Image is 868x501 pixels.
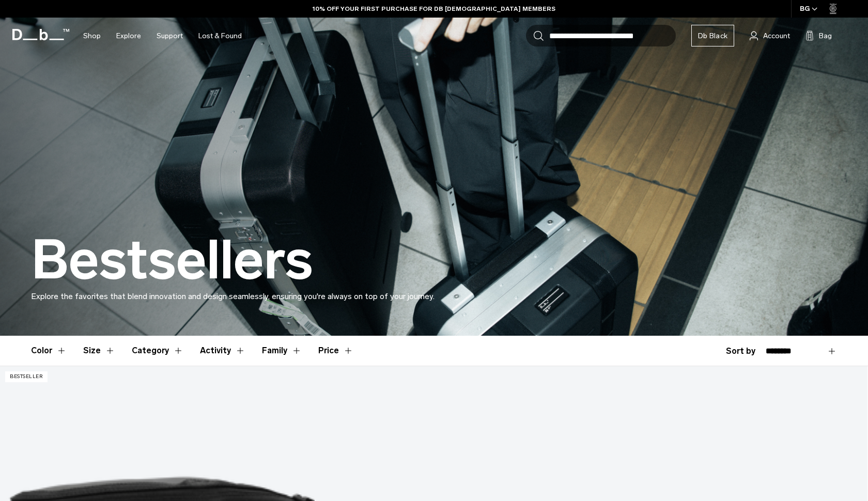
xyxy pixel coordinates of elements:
[198,18,242,54] a: Lost & Found
[116,18,141,54] a: Explore
[318,336,353,366] button: Toggle Price
[313,4,555,13] a: 10% OFF YOUR FIRST PURCHASE FOR DB [DEMOGRAPHIC_DATA] MEMBERS
[31,291,435,301] span: Explore the favorites that blend innovation and design seamlessly, ensuring you're always on top ...
[83,336,115,366] button: Toggle Filter
[262,336,302,366] button: Toggle Filter
[819,30,832,41] span: Bag
[750,29,790,42] a: Account
[31,230,313,290] h1: Bestsellers
[200,336,245,366] button: Toggle Filter
[763,30,790,41] span: Account
[132,336,183,366] button: Toggle Filter
[805,29,832,42] button: Bag
[5,371,48,382] p: Bestseller
[691,25,734,46] a: Db Black
[75,18,250,54] nav: Main Navigation
[31,336,67,366] button: Toggle Filter
[157,18,183,54] a: Support
[83,18,101,54] a: Shop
